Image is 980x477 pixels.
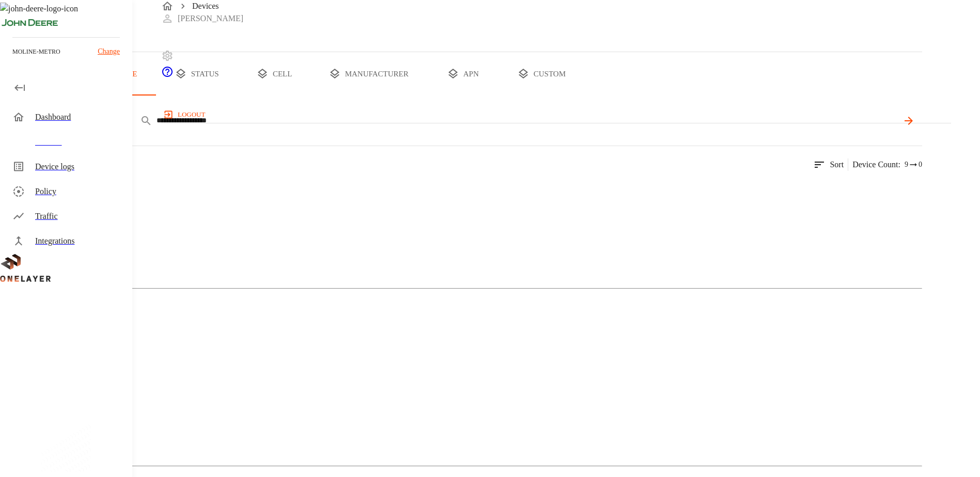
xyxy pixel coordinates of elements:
span: Support Portal [161,71,174,79]
p: [PERSON_NAME] [178,12,243,25]
a: onelayer-support [161,71,174,79]
li: 4 Models [21,310,922,322]
button: logout [161,106,209,123]
p: Device count : [852,158,900,171]
p: Sort [830,158,844,171]
span: 0 [919,160,922,170]
li: 454 Devices [21,297,922,310]
span: 9 [905,160,908,170]
a: logout [161,106,951,123]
